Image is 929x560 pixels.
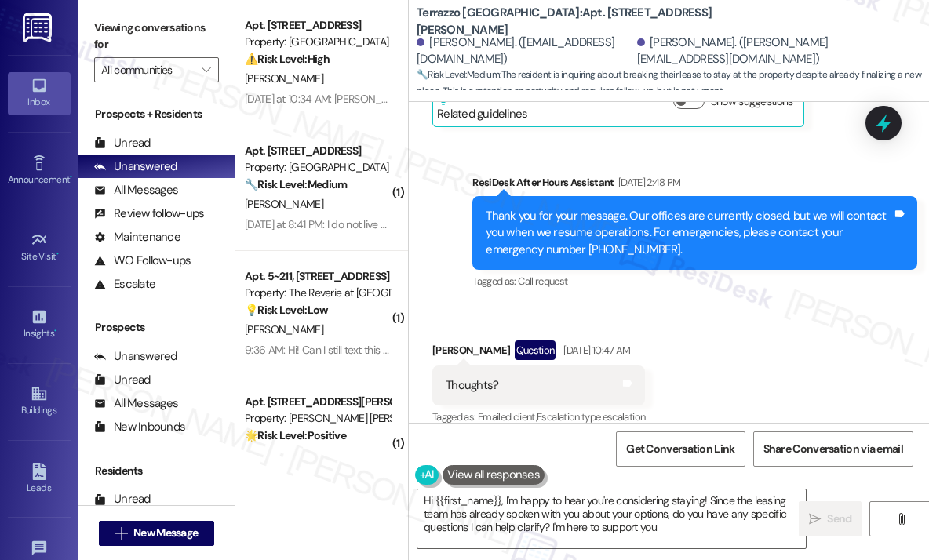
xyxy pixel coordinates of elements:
[245,52,330,66] strong: ⚠️ Risk Level: High
[711,93,793,110] label: Show suggestions
[753,431,913,467] button: Share Conversation via email
[245,217,862,231] div: [DATE] at 8:41 PM: I do not live there. It is her apartment but I am on the lease and paying for ...
[245,143,390,159] div: Apt. [STREET_ADDRESS]
[245,197,323,211] span: [PERSON_NAME]
[70,172,72,183] span: •
[94,229,180,245] div: Maintenance
[23,13,55,42] img: ResiDesk Logo
[417,67,929,100] span: : The resident is inquiring about breaking their lease to stay at the property despite already fi...
[54,325,56,336] span: •
[8,304,71,346] a: Insights •
[432,340,645,365] div: [PERSON_NAME]
[245,177,347,191] strong: 🔧 Risk Level: Medium
[245,285,390,301] div: Property: The Reverie at [GEOGRAPHIC_DATA][PERSON_NAME]
[827,511,851,527] span: Send
[245,448,323,462] span: [PERSON_NAME]
[518,275,567,288] span: Call request
[94,135,151,151] div: Unread
[245,71,323,85] span: [PERSON_NAME]
[94,253,191,269] div: WO Follow-ups
[94,182,178,198] div: All Messages
[115,527,127,540] i: 
[8,227,71,269] a: Site Visit •
[478,410,537,424] span: Emailed client ,
[245,343,544,357] div: 9:36 AM: Hi! Can I still text this number for maintenance requests?
[8,380,71,423] a: Buildings
[437,93,528,122] div: Related guidelines
[245,322,323,336] span: [PERSON_NAME]
[78,463,235,479] div: Residents
[245,303,328,317] strong: 💡 Risk Level: Low
[133,525,198,541] span: New Message
[799,501,862,536] button: Send
[626,441,734,457] span: Get Conversation Link
[78,106,235,122] div: Prospects + Residents
[417,5,730,38] b: Terrazzo [GEOGRAPHIC_DATA]: Apt. [STREET_ADDRESS][PERSON_NAME]
[417,68,500,81] strong: 🔧 Risk Level: Medium
[8,72,71,115] a: Inbox
[94,276,155,293] div: Escalate
[472,270,917,293] div: Tagged as:
[763,441,903,457] span: Share Conversation via email
[472,174,917,196] div: ResiDesk After Hours Assistant
[537,410,645,424] span: Escalation type escalation
[245,268,390,285] div: Apt. 5~211, [STREET_ADDRESS]
[94,348,177,365] div: Unanswered
[99,521,215,546] button: New Message
[637,35,917,68] div: [PERSON_NAME]. ([PERSON_NAME][EMAIL_ADDRESS][DOMAIN_NAME])
[809,513,821,525] i: 
[245,394,390,410] div: Apt. [STREET_ADDRESS][PERSON_NAME]
[78,319,235,336] div: Prospects
[614,174,681,191] div: [DATE] 2:48 PM
[432,405,645,428] div: Tagged as:
[94,372,151,388] div: Unread
[202,64,210,76] i: 
[417,489,806,548] textarea: Hi {{first_name}}, I'm happy to hear you're considering staying! Since the leasing team has alrea...
[245,159,390,176] div: Property: [GEOGRAPHIC_DATA]
[245,34,390,50] div: Property: [GEOGRAPHIC_DATA]
[8,458,71,500] a: Leads
[559,342,630,358] div: [DATE] 10:47 AM
[515,340,556,360] div: Question
[94,16,219,57] label: Viewing conversations for
[486,208,892,258] div: Thank you for your message. Our offices are currently closed, but we will contact you when we res...
[94,419,185,435] div: New Inbounds
[94,205,204,222] div: Review follow-ups
[245,428,346,442] strong: 🌟 Risk Level: Positive
[94,395,178,412] div: All Messages
[446,377,498,394] div: Thoughts?
[245,410,390,427] div: Property: [PERSON_NAME] [PERSON_NAME] Apartments
[616,431,745,467] button: Get Conversation Link
[56,249,59,260] span: •
[417,35,633,68] div: [PERSON_NAME]. ([EMAIL_ADDRESS][DOMAIN_NAME])
[245,17,390,34] div: Apt. [STREET_ADDRESS]
[94,491,151,507] div: Unread
[94,158,177,175] div: Unanswered
[101,57,194,82] input: All communities
[895,513,907,525] i: 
